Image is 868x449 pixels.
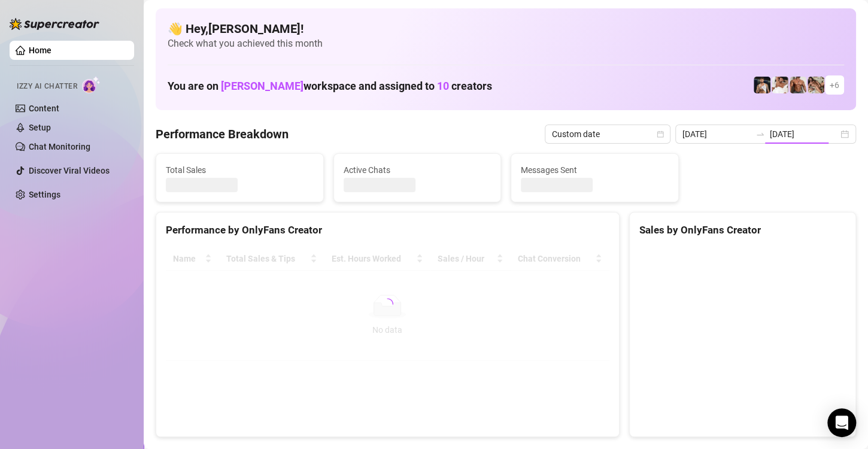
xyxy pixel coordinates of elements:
[168,20,844,37] h4: 👋 Hey, [PERSON_NAME] !
[344,163,491,177] span: Active Chats
[221,80,304,92] span: [PERSON_NAME]
[639,222,846,238] div: Sales by OnlyFans Creator
[808,77,824,93] img: Uncle
[657,131,664,138] span: calendar
[166,222,609,238] div: Performance by OnlyFans Creator
[168,80,492,93] h1: You are on workspace and assigned to creators
[754,77,770,93] img: Chris
[770,128,838,141] input: End date
[381,298,394,311] span: loading
[82,76,101,93] img: AI Chatter
[682,128,751,141] input: Start date
[521,163,669,177] span: Messages Sent
[552,125,663,143] span: Custom date
[29,190,60,199] a: Settings
[17,81,77,92] span: Izzy AI Chatter
[29,45,51,55] a: Home
[10,18,99,30] img: logo-BBDzfeDw.svg
[755,129,765,139] span: swap-right
[29,166,110,175] a: Discover Viral Videos
[790,77,806,93] img: David
[29,142,90,151] a: Chat Monitoring
[29,104,59,113] a: Content
[755,129,765,139] span: to
[156,126,289,142] h4: Performance Breakdown
[437,80,449,92] span: 10
[166,163,314,177] span: Total Sales
[772,77,788,93] img: Jake
[29,123,51,132] a: Setup
[168,37,844,50] span: Check what you achieved this month
[827,408,856,437] div: Open Intercom Messenger
[830,78,839,92] span: + 6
